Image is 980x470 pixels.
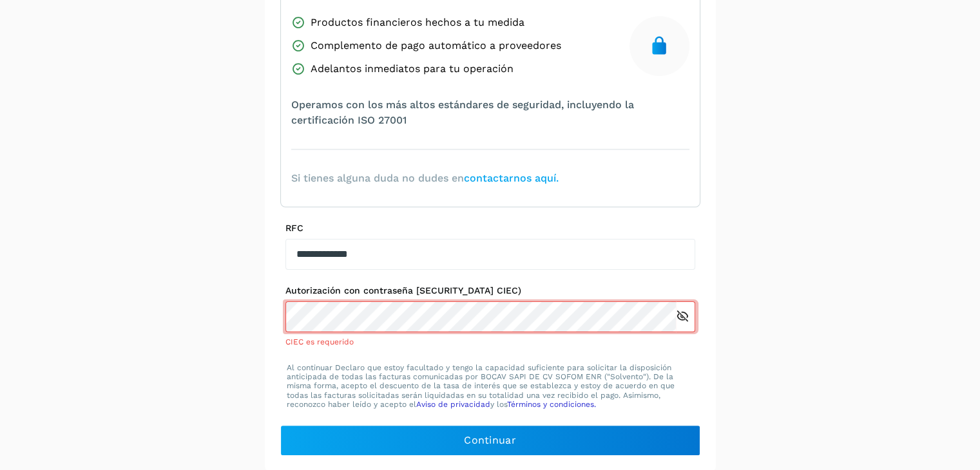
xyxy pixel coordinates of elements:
span: Operamos con los más altos estándares de seguridad, incluyendo la certificación ISO 27001 [291,97,689,128]
span: Si tienes alguna duda no dudes en [291,171,559,186]
span: Adelantos inmediatos para tu operación [311,61,514,77]
span: Complemento de pago automático a proveedores [311,38,561,53]
a: Aviso de privacidad [416,400,490,409]
button: Continuar [280,425,700,456]
img: secure [649,35,669,56]
a: Términos y condiciones. [507,400,596,409]
a: contactarnos aquí. [464,172,559,184]
p: Al continuar Declaro que estoy facultado y tengo la capacidad suficiente para solicitar la dispos... [287,363,694,409]
label: RFC [285,223,695,234]
span: Productos financieros hechos a tu medida [311,15,524,30]
span: CIEC es requerido [285,337,354,346]
span: Continuar [464,433,516,447]
label: Autorización con contraseña [SECURITY_DATA] CIEC) [285,285,695,296]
